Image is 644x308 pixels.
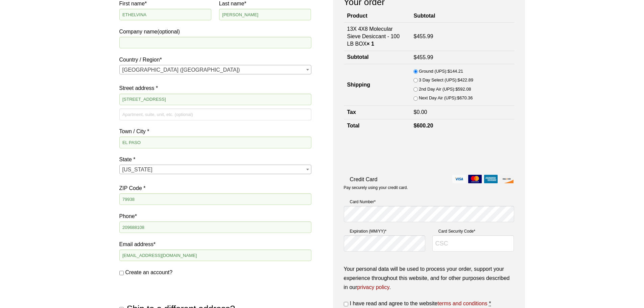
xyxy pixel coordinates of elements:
input: I have read and agree to the websiteterms and conditions * [344,302,348,306]
strong: × 1 [366,41,374,47]
a: privacy policy [357,284,389,290]
label: Credit Card [344,175,514,184]
fieldset: Payment Info [344,196,514,257]
label: State [119,155,311,164]
span: Texas [120,165,311,174]
label: Country / Region [119,55,311,64]
label: Next Day Air (UPS): [419,94,473,102]
label: Ground (UPS): [419,68,463,75]
label: Street address [119,84,311,93]
span: Country / Region [119,65,311,74]
th: Shipping [344,64,410,106]
label: Card Number [344,198,514,205]
span: $ [413,109,416,115]
span: Create an account? [125,269,173,275]
img: amex [484,175,498,183]
bdi: 144.21 [448,69,463,74]
th: Total [344,119,410,132]
label: ZIP Code [119,184,311,193]
span: $ [413,123,416,128]
span: $ [458,77,460,82]
bdi: 600.20 [413,123,433,128]
label: Email address [119,240,311,249]
bdi: 455.99 [413,33,433,39]
label: Expiration (MM/YY) [344,228,426,235]
label: 2nd Day Air (UPS): [419,86,471,93]
input: CSC [432,235,514,252]
th: Subtotal [344,51,410,64]
iframe: reCAPTCHA [344,139,447,166]
input: House number and street name [119,94,311,105]
th: Tax [344,106,410,119]
span: $ [413,33,416,39]
bdi: 670.36 [457,95,473,100]
label: Phone [119,212,311,221]
p: Pay securely using your credit card. [344,185,514,191]
bdi: 422.89 [458,77,473,82]
th: Subtotal [410,10,514,22]
td: 13X 4X8 Molecular Sieve Desiccant - 100 LB BOX [344,22,410,51]
span: $ [457,95,459,100]
input: Apartment, suite, unit, etc. (optional) [119,109,311,120]
bdi: 455.99 [413,54,433,60]
img: visa [452,175,466,183]
span: State [119,165,311,174]
bdi: 592.08 [455,87,471,92]
th: Product [344,10,410,22]
span: $ [448,69,450,74]
img: mastercard [468,175,482,183]
span: $ [413,54,416,60]
input: Create an account? [119,271,124,275]
abbr: required [489,301,491,306]
a: terms and conditions [437,301,487,306]
label: Card Security Code [432,228,514,235]
img: discover [500,175,514,183]
span: $ [455,87,458,92]
span: I have read and agree to the website [350,301,487,306]
label: 3 Day Select (UPS): [419,76,473,84]
bdi: 0.00 [413,109,427,115]
span: (optional) [157,29,180,34]
p: Your personal data will be used to process your order, support your experience throughout this we... [344,264,514,292]
label: Town / City [119,127,311,136]
span: United States (US) [120,65,311,75]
